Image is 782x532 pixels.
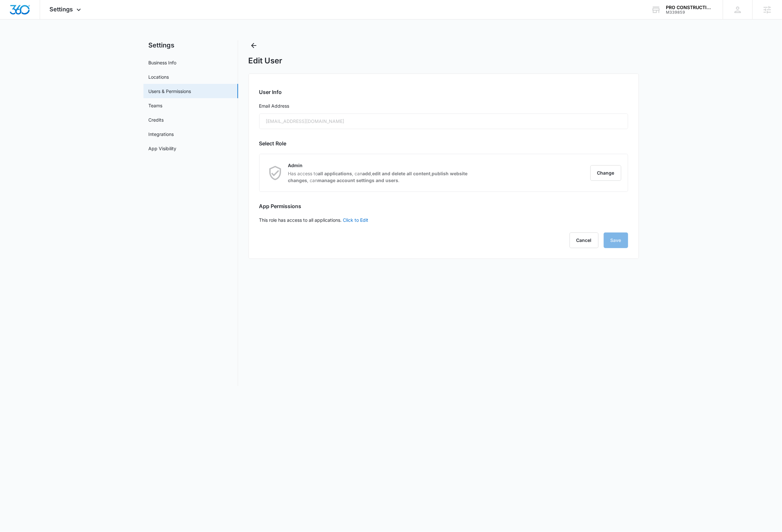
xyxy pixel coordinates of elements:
[249,56,283,66] h1: Edit User
[666,5,713,10] div: account name
[50,6,73,13] span: Settings
[149,73,169,80] a: Locations
[149,88,191,95] a: Users & Permissions
[372,171,431,176] strong: edit and delete all content
[288,170,471,184] p: Has access to , can , , , can .
[259,202,628,210] h2: App Permissions
[259,102,628,110] label: Email Address
[590,165,621,181] button: Change
[149,116,164,123] a: Credits
[318,171,352,176] strong: all applications
[570,233,599,248] button: Cancel
[318,178,398,183] strong: manage account settings and users
[149,59,177,66] a: Business Info
[143,40,238,50] h2: Settings
[259,88,628,96] h2: User Info
[149,131,174,138] a: Integrations
[666,10,713,15] div: account id
[149,145,177,152] a: App Visibility
[249,40,259,51] button: Back
[363,171,371,176] strong: add
[149,102,163,109] a: Teams
[259,140,628,147] h2: Select Role
[343,217,369,223] a: Click to Edit
[249,73,639,259] div: This role has access to all applications.
[288,162,471,169] p: Admin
